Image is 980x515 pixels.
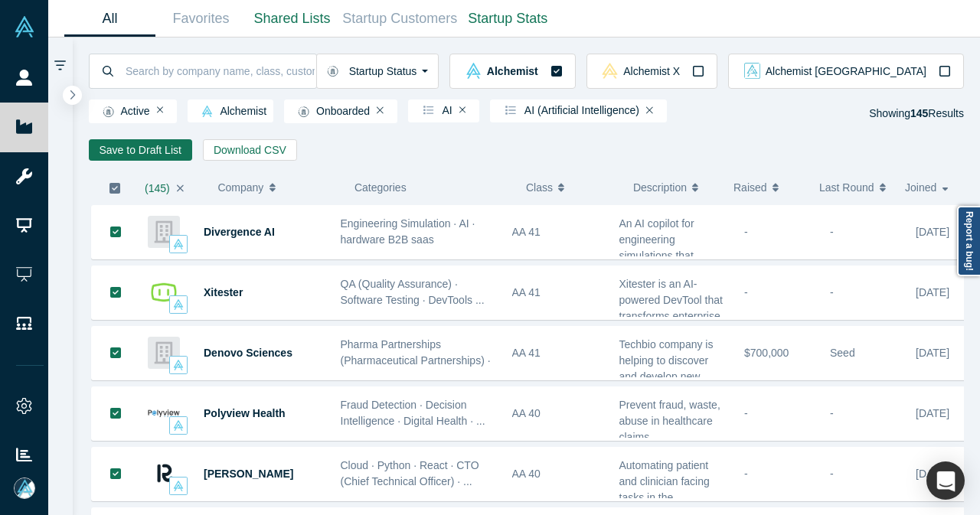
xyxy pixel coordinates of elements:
[512,206,603,259] div: AA 41
[526,171,553,204] span: Class
[377,105,384,116] button: Remove Filter
[92,327,139,380] button: Bookmark
[619,278,723,467] span: Xitester is an AI-powered DevTool that transforms enterprise software testing by using AI to auto...
[217,171,263,204] span: Company
[247,1,338,37] a: Shared Lists
[204,286,243,298] a: Xitester
[462,1,554,37] a: Startup Stats
[291,106,370,118] span: Onboarded
[327,65,338,77] img: Startup status
[204,468,293,480] a: [PERSON_NAME]
[89,139,192,161] button: Save to Draft List
[869,107,964,119] span: Showing Results
[512,266,603,319] div: AA 41
[819,171,889,204] button: Last Round
[92,266,139,319] button: Bookmark
[744,407,748,419] span: -
[298,106,309,118] img: Startup status
[916,407,949,419] span: [DATE]
[203,139,297,161] button: Download CSV
[619,217,713,326] span: An AI copilot for engineering simulations that accelerates product development with accessible, h...
[204,226,275,238] a: Divergence AI
[512,387,603,440] div: AA 40
[341,338,491,383] span: Pharma Partnerships (Pharmaceutical Partnerships) · ...
[341,399,485,427] span: Fraud Detection · Decision Intelligence · Digital Health · ...
[602,63,618,79] img: alchemistx Vault Logo
[830,226,834,238] span: -
[64,1,155,37] a: All
[497,105,639,116] span: AI (Artificial Intelligence)
[830,407,834,419] span: -
[512,327,603,380] div: AA 41
[155,1,247,37] a: Favorites
[830,286,834,298] span: -
[830,347,855,359] span: Seed
[619,338,716,431] span: Techbio company is helping to discover and develop new drugs through its proprietary AI-based tec...
[512,448,603,500] div: AA 40
[341,278,485,306] span: QA (Quality Assurance) · Software Testing · DevTools ...
[744,226,748,238] span: -
[459,105,466,116] button: Remove Filter
[830,468,834,480] span: -
[619,399,720,443] span: Prevent fraud, waste, abuse in healthcare claims
[204,407,286,419] a: Polyview Health
[905,171,936,204] span: Joined
[354,181,407,194] span: Categories
[173,420,184,431] img: alchemist Vault Logo
[957,206,980,276] a: Report a bug!
[194,106,266,118] span: Alchemist
[905,171,953,204] button: Joined
[341,217,475,246] span: Engineering Simulation · AI · hardware B2B saas
[586,54,717,89] button: alchemistx Vault LogoAlchemist X
[14,16,35,37] img: Alchemist Vault Logo
[623,66,680,77] span: Alchemist X
[14,478,35,499] img: Mia Scott's Account
[173,299,184,310] img: alchemist Vault Logo
[341,459,479,487] span: Cloud · Python · React · CTO (Chief Technical Officer) · ...
[148,337,180,369] img: Denovo Sciences's Logo
[819,171,874,204] span: Last Round
[633,171,687,204] span: Description
[916,468,949,480] span: [DATE]
[148,458,180,490] img: Renna's Logo
[646,105,653,116] button: Remove Filter
[92,448,139,500] button: Bookmark
[733,171,767,204] span: Raised
[733,171,803,204] button: Raised
[744,63,760,79] img: alchemist_aj Vault Logo
[92,387,139,440] button: Bookmark
[916,226,949,238] span: [DATE]
[633,171,717,204] button: Description
[217,171,330,204] button: Company
[728,54,964,89] button: alchemist_aj Vault LogoAlchemist [GEOGRAPHIC_DATA]
[96,106,150,118] span: Active
[173,481,184,491] img: alchemist Vault Logo
[916,347,949,359] span: [DATE]
[145,182,170,194] span: ( 145 )
[316,54,439,89] button: Startup Status
[103,106,114,118] img: Startup status
[449,54,575,89] button: alchemist Vault LogoAlchemist
[465,63,482,79] img: alchemist Vault Logo
[910,107,928,119] strong: 145
[415,105,452,116] span: AI
[148,216,180,248] img: Divergence AI's Logo
[173,239,184,249] img: alchemist Vault Logo
[173,360,184,370] img: alchemist Vault Logo
[487,66,538,77] span: Alchemist
[157,105,164,116] button: Remove Filter
[148,397,180,429] img: Polyview Health's Logo
[204,347,292,359] a: Denovo Sciences
[124,53,316,89] input: Search by company name, class, customer, one-liner or category
[148,276,180,308] img: Xitester's Logo
[201,106,213,117] img: alchemist Vault Logo
[916,286,949,298] span: [DATE]
[92,205,139,259] button: Bookmark
[526,171,609,204] button: Class
[744,286,748,298] span: -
